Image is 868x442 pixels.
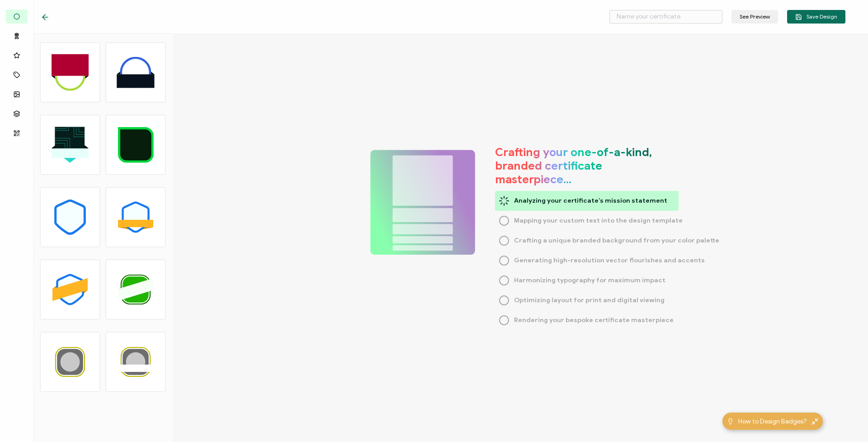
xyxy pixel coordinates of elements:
span: Rendering your bespoke certificate masterpiece [514,314,674,327]
input: Name your certificate [609,10,722,24]
img: minimize-icon.svg [811,418,818,425]
span: Crafting a unique branded background from your color palette [514,234,719,247]
button: Save Design [787,10,845,24]
button: See Preview [731,10,778,24]
span: Generating high-resolution vector flourishes and accents [514,254,705,267]
span: Save Design [795,14,837,20]
span: Harmonizing typography for maximum impact [514,274,665,287]
span: Mapping your custom text into the design template [514,214,683,228]
span: Optimizing layout for print and digital viewing [514,294,665,307]
h1: Crafting your one-of-a-kind, branded certificate masterpiece… [495,146,676,186]
span: Analyzing your certificate’s mission statement [514,194,667,208]
iframe: Chat Widget [823,399,868,442]
span: How to Design Badges? [738,417,807,426]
